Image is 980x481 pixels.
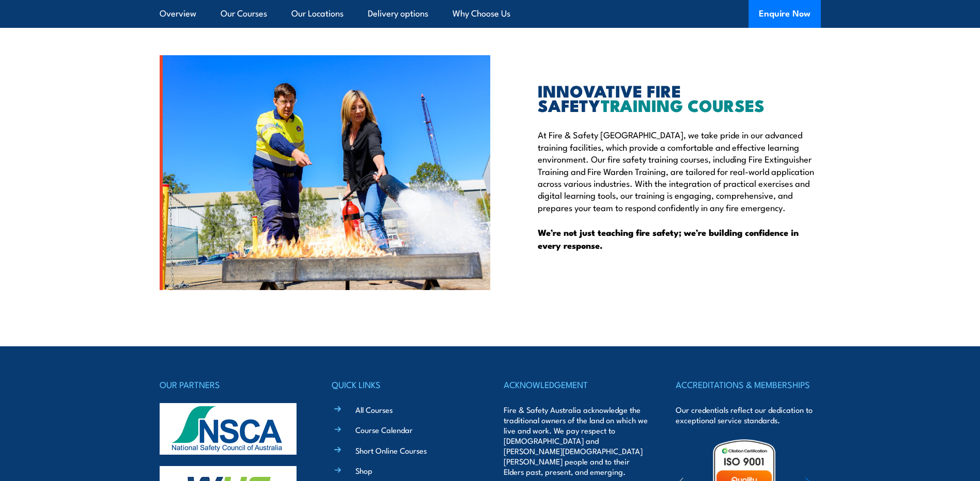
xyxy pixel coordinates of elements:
p: At Fire & Safety [GEOGRAPHIC_DATA], we take pride in our advanced training facilities, which prov... [538,129,821,213]
span: TRAINING COURSES [601,92,765,118]
p: Our credentials reflect our dedication to exceptional service standards. [676,405,820,425]
img: Fire & Safety Australia – Fire Safety Training Course [160,55,490,290]
h4: ACCREDITATIONS & MEMBERSHIPS [676,377,820,392]
a: Course Calendar [355,424,413,435]
a: All Courses [355,404,393,415]
h4: ACKNOWLEDGEMENT [504,377,648,392]
h4: QUICK LINKS [332,377,476,392]
a: Short Online Courses [355,445,427,456]
h2: INNOVATIVE FIRE SAFETY [538,83,821,112]
img: nsca-logo-footer [160,403,297,455]
p: Fire & Safety Australia acknowledge the traditional owners of the land on which we live and work.... [504,405,648,477]
strong: We’re not just teaching fire safety; we’re building confidence in every response. [538,226,799,251]
a: Shop [355,465,372,476]
h4: OUR PARTNERS [160,377,304,392]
